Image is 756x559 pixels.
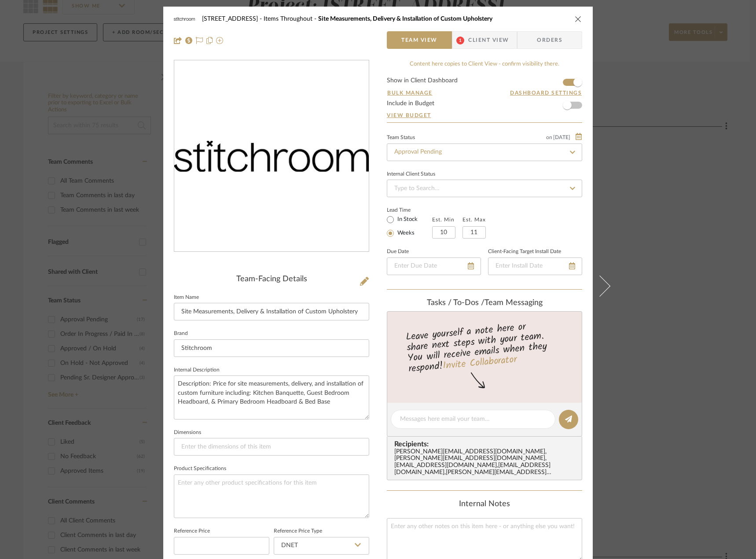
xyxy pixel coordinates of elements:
[552,134,571,140] span: [DATE]
[394,449,578,477] div: [PERSON_NAME][EMAIL_ADDRESS][DOMAIN_NAME] , [PERSON_NAME][EMAIL_ADDRESS][DOMAIN_NAME] , [EMAIL_AD...
[462,217,486,223] label: Est. Max
[387,298,582,308] div: team Messaging
[387,60,582,69] div: Content here copies to Client View - confirm visibility there.
[442,352,517,374] a: Invite Collaborator
[387,214,432,239] mat-radio-group: Select item type
[387,143,582,161] input: Type to Search…
[174,141,369,172] div: 0
[174,438,369,456] input: Enter the dimensions of this item
[174,331,188,336] label: Brand
[174,430,201,435] label: Dimensions
[488,257,582,275] input: Enter Install Date
[174,467,226,471] label: Product Specifications
[387,500,582,509] div: Internal Notes
[401,31,437,49] span: Team View
[387,180,582,197] input: Type to Search…
[396,216,418,224] label: In Stock
[510,89,582,97] button: Dashboard Settings
[387,257,481,275] input: Enter Due Date
[468,31,509,49] span: Client View
[264,16,318,22] span: Items Throughout
[527,31,572,49] span: Orders
[387,250,409,254] label: Due Date
[174,368,220,372] label: Internal Description
[432,217,455,223] label: Est. Min
[274,529,322,533] label: Reference Price Type
[174,141,369,172] img: 73109c57-63e4-497e-9601-1345c4325aa7_436x436.jpg
[386,317,584,376] div: Leave yourself a note here or share next steps with your team. You will receive emails when they ...
[574,15,582,23] button: close
[387,172,435,177] div: Internal Client Status
[318,16,492,22] span: Site Measurements, Delivery & Installation of Custom Upholstery
[456,37,464,44] span: 1
[394,440,578,448] span: Recipients:
[387,136,415,140] div: Team Status
[174,275,369,284] div: Team-Facing Details
[546,135,552,140] span: on
[174,339,369,357] input: Enter Brand
[387,112,582,119] a: View Budget
[174,10,195,28] img: 73109c57-63e4-497e-9601-1345c4325aa7_48x40.jpg
[174,303,369,320] input: Enter Item Name
[202,16,264,22] span: [STREET_ADDRESS]
[387,206,432,214] label: Lead Time
[174,295,199,300] label: Item Name
[387,89,433,97] button: Bulk Manage
[427,299,484,307] span: Tasks / To-Dos /
[174,529,210,533] label: Reference Price
[396,229,415,237] label: Weeks
[488,250,561,254] label: Client-Facing Target Install Date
